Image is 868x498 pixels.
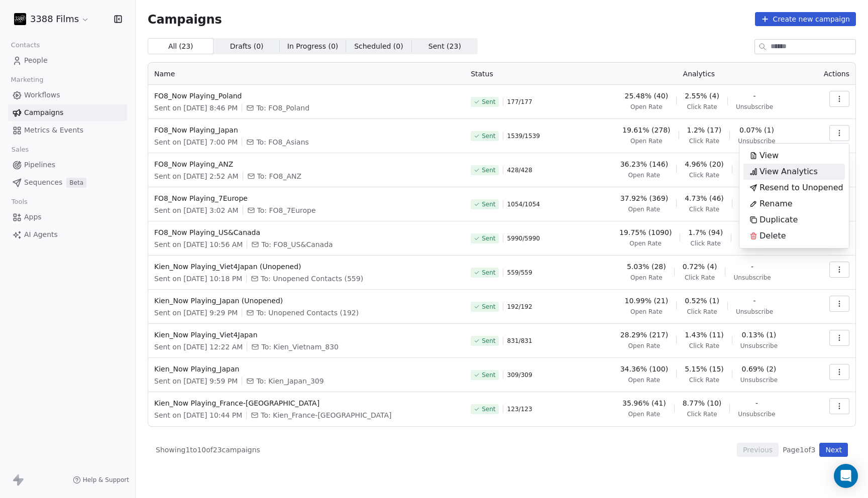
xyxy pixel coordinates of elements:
span: Delete [759,230,786,242]
span: View [759,150,779,162]
span: Rename [759,198,793,210]
span: View Analytics [759,166,818,178]
div: Suggestions [743,148,845,244]
span: Resend to Unopened [759,182,843,194]
span: Duplicate [759,214,798,226]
